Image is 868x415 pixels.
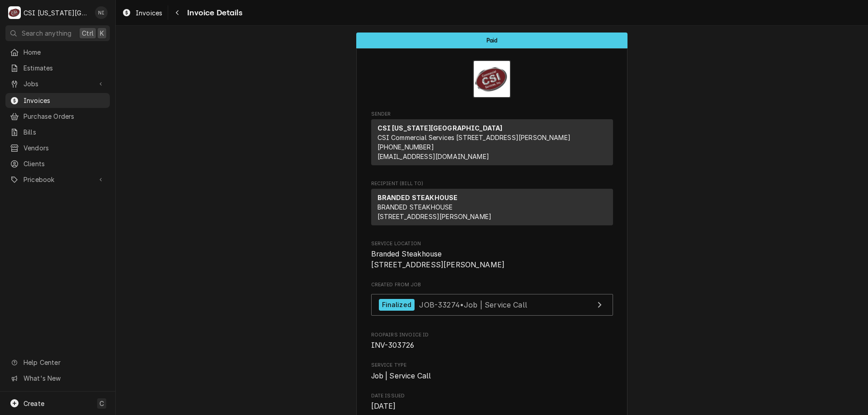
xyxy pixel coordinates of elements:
[371,340,613,351] span: Roopairs Invoice ID
[100,28,104,38] span: K
[371,392,613,400] span: Date Issued
[5,109,110,124] a: Purchase Orders
[371,180,613,229] div: Invoice Recipient
[371,180,613,187] span: Recipient (Bill To)
[95,6,108,19] div: NI
[377,153,489,160] a: [EMAIL_ADDRESS][DOMAIN_NAME]
[24,127,105,137] span: Bills
[371,119,613,169] div: Sender
[118,5,166,20] a: Invoices
[371,362,613,369] span: Service Type
[5,76,110,91] a: Go to Jobs
[371,119,613,165] div: Sender
[24,47,105,57] span: Home
[371,111,613,169] div: Invoice Sender
[371,240,613,270] div: Service Location
[24,79,92,89] span: Jobs
[24,143,105,153] span: Vendors
[371,331,613,339] span: Roopairs Invoice ID
[379,299,415,311] div: Finalized
[24,96,105,105] span: Invoices
[371,371,613,382] span: Service Type
[5,61,110,75] a: Estimates
[377,134,571,141] span: CSI Commercial Services [STREET_ADDRESS][PERSON_NAME]
[22,28,71,38] span: Search anything
[377,124,503,132] strong: CSI [US_STATE][GEOGRAPHIC_DATA]
[371,240,613,247] span: Service Location
[371,392,613,412] div: Date Issued
[99,399,104,408] span: C
[419,300,527,309] span: JOB-33274 • Job | Service Call
[184,7,242,19] span: Invoice Details
[486,37,498,43] span: Paid
[371,341,415,350] span: INV-303726
[371,250,505,269] span: Branded Steakhouse [STREET_ADDRESS][PERSON_NAME]
[371,362,613,381] div: Service Type
[377,143,434,151] a: [PHONE_NUMBER]
[5,93,110,108] a: Invoices
[371,331,613,351] div: Roopairs Invoice ID
[371,281,613,289] span: Created From Job
[371,189,613,229] div: Recipient (Bill To)
[170,5,184,20] button: Navigate back
[5,156,110,171] a: Clients
[371,402,396,410] span: [DATE]
[8,6,21,19] div: C
[5,125,110,140] a: Bills
[371,249,613,270] span: Service Location
[5,172,110,187] a: Go to Pricebook
[24,358,104,367] span: Help Center
[371,401,613,412] span: Date Issued
[371,111,613,118] span: Sender
[24,373,104,383] span: What's New
[24,63,105,73] span: Estimates
[24,400,44,407] span: Create
[371,372,431,380] span: Job | Service Call
[24,175,92,184] span: Pricebook
[377,203,492,220] span: BRANDED STEAKHOUSE [STREET_ADDRESS][PERSON_NAME]
[5,140,110,155] a: Vendors
[24,112,105,121] span: Purchase Orders
[95,6,108,19] div: Nate Ingram's Avatar
[24,8,90,18] div: CSI [US_STATE][GEOGRAPHIC_DATA]
[24,159,105,168] span: Clients
[377,194,458,201] strong: BRANDED STEAKHOUSE
[5,355,110,370] a: Go to Help Center
[371,281,613,320] div: Created From Job
[371,189,613,225] div: Recipient (Bill To)
[473,60,511,98] img: Logo
[8,6,21,19] div: CSI Kansas City's Avatar
[5,25,110,41] button: Search anythingCtrlK
[371,294,613,316] a: View Job
[356,33,627,48] div: Status
[5,371,110,386] a: Go to What's New
[5,45,110,60] a: Home
[82,28,94,38] span: Ctrl
[136,8,162,18] span: Invoices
